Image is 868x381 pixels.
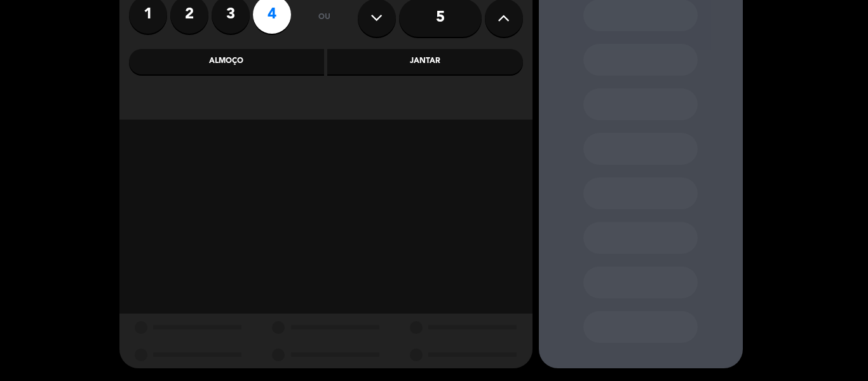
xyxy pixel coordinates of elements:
[327,49,523,74] div: Jantar
[129,49,325,74] div: Almoço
